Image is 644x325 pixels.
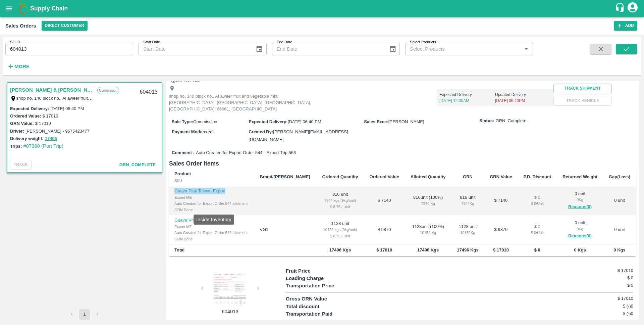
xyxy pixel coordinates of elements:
[575,303,633,310] h6: $ (-)0
[174,224,249,230] div: Export ME
[79,309,90,320] button: page 1
[575,295,633,302] h6: $ 17010
[119,162,156,167] span: GRN_Complete
[410,230,446,236] div: 10152 Kg
[143,40,160,45] label: Start Date
[376,247,392,252] b: $ 17010
[16,95,378,101] label: shop no. 140 block no,, Al aweer fruit and vegetable mkt. [GEOGRAPHIC_DATA], [GEOGRAPHIC_DATA], [...
[5,21,36,30] div: Sales Orders
[322,197,358,203] div: 7344 kgs (9kg/unit)
[522,45,531,53] button: Open
[523,174,551,179] b: P.D. Discount
[169,159,636,168] h6: Sales Order Items
[417,247,439,252] b: 17496 Kgs
[575,267,633,274] h6: $ 17010
[523,230,551,236] div: $ 0 / Unit
[204,129,215,134] span: credit
[174,236,249,242] div: GRN Done
[174,171,191,176] b: Product
[30,4,615,13] a: Supply Chain
[322,227,358,233] div: 10152 kgs (9kg/unit)
[193,119,217,124] span: Commission
[286,282,373,289] p: Transportation Price
[35,121,51,126] label: $ 17010
[10,136,44,141] label: Delivery weight:
[562,191,598,211] div: 0 unit
[97,87,119,94] p: Commission
[172,119,193,124] label: Sale Type :
[484,186,518,215] td: $ 7140
[457,200,479,206] div: 7344 Kg
[484,215,518,244] td: $ 9870
[493,247,509,252] b: $ 17010
[10,40,20,45] label: SO ID
[286,310,373,318] p: Transportation Paid
[490,174,512,179] b: GRN Value
[316,186,364,215] td: 816 unit
[272,43,384,55] input: End Date
[364,119,388,124] label: Sales Exec :
[174,188,249,194] p: Guava Pink Taiwan Export
[575,275,633,281] h6: $ 0
[139,43,250,55] input: Start Date
[288,119,321,124] span: [DATE] 06:40 PM
[253,43,266,55] button: Choose date
[42,113,58,119] label: $ 17010
[174,247,184,252] b: Total
[174,178,249,184] div: SKU
[174,217,249,224] p: Guava VNR Export
[495,92,551,98] p: Updated Delivery
[5,43,133,55] input: Enter SO ID
[411,174,446,179] b: Allotted Quantity
[174,207,249,213] div: GRN Done
[10,121,34,126] label: GRN Value:
[439,98,495,104] p: [DATE] 12:00AM
[174,230,249,236] div: Auto Created for Export Order:544 allotment
[410,40,436,45] label: Select Products
[23,143,63,149] a: #87380 (Port Trip)
[575,282,633,289] h6: $ 0
[410,224,446,236] div: 1128 unit ( 100 %)
[439,92,495,98] p: Expected Delivery
[562,174,597,179] b: Returned Weight
[614,21,637,31] button: Add
[463,174,473,179] b: GRN
[388,119,424,124] span: [PERSON_NAME]
[457,194,479,207] div: 816 unit
[286,267,373,275] p: Fruit Price
[249,129,348,142] span: [PERSON_NAME][EMAIL_ADDRESS][DOMAIN_NAME]
[457,230,479,236] div: 10152 Kg
[615,2,627,14] div: customer-support
[42,21,88,31] button: Select DC
[364,215,405,244] td: $ 9870
[45,135,57,143] button: 17496
[457,247,478,252] b: 17496 Kgs
[562,232,598,240] button: Reasons(0)
[286,295,373,303] p: Gross GRN Value
[479,118,494,124] label: Status:
[286,275,373,282] p: Loading Charge
[457,224,479,236] div: 1128 unit
[613,247,625,252] b: 0 Kgs
[523,224,551,230] div: $ 0
[205,308,255,315] p: 604013
[407,45,520,53] input: Select Products
[196,150,296,156] span: Auto Created for Export Order 544 - Export Trip 563
[260,174,310,179] b: Brand/[PERSON_NAME]
[562,226,598,232] div: 0 Kg
[410,194,446,207] div: 816 unit ( 100 %)
[1,1,17,16] button: open drawer
[574,247,586,252] b: 0 Kgs
[65,309,104,320] nav: pagination navigation
[5,61,31,72] button: More
[627,1,639,15] div: account of current user
[10,106,49,111] label: Expected Delivery :
[25,129,90,134] label: [PERSON_NAME] - 9675423477
[562,203,598,211] button: Reasons(0)
[410,200,446,206] div: 7344 Kg
[603,215,636,244] td: 0 unit
[575,310,633,317] h6: $ (-)0
[562,197,598,203] div: 0 Kg
[17,2,30,15] img: logo
[10,144,22,149] label: Trips:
